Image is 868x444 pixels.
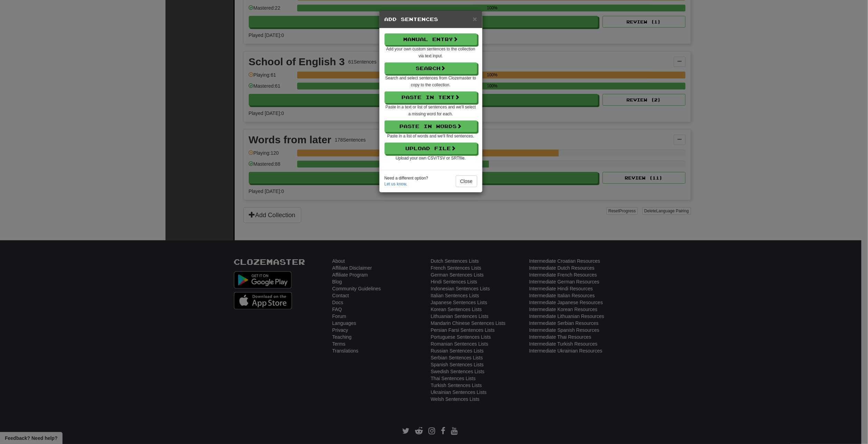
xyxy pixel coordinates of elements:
button: Close [456,175,477,187]
small: Need a different option? . [385,175,428,187]
button: Paste in Words [385,120,477,132]
small: Upload your own CSV/TSV or SRT file. [396,156,466,161]
small: Search and select sentences from Clozemaster to copy to the collection. [385,76,476,87]
button: Close [473,15,477,22]
button: Search [385,62,477,74]
span: × [473,15,477,23]
button: Manual Entry [385,33,477,45]
button: Paste in Text [385,91,477,103]
small: Paste in a list of words and we'll find sentences. [387,134,474,138]
small: Paste in a text or list of sentences and we'll select a missing word for each. [386,105,476,116]
h5: Add Sentences [385,16,477,23]
small: Add your own custom sentences to the collection via text input. [386,47,475,58]
button: Upload File [385,143,477,154]
a: Let us know [385,182,406,186]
